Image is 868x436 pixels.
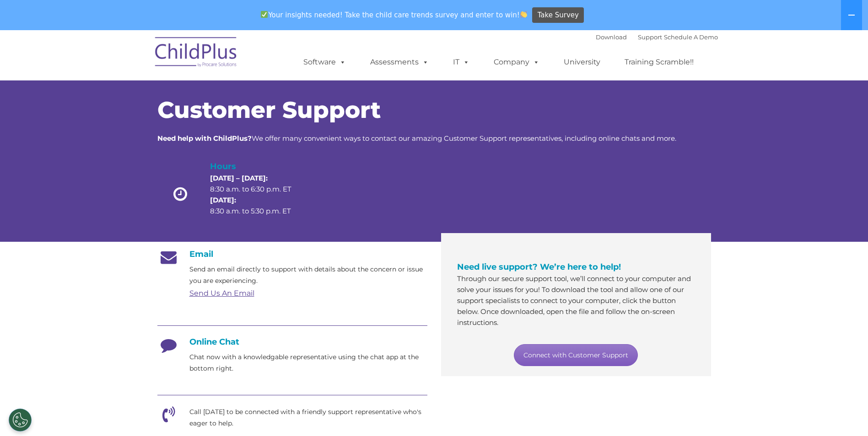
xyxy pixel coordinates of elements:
[615,53,703,71] a: Training Scramble!!
[664,33,718,41] a: Schedule A Demo
[361,53,438,71] a: Assessments
[294,53,355,71] a: Software
[210,173,307,217] p: 8:30 a.m. to 6:30 p.m. ET 8:30 a.m. to 5:30 p.m. ET
[596,33,718,41] font: |
[157,134,676,143] span: We offer many convenient ways to contact our amazing Customer Support representatives, including ...
[189,264,427,287] p: Send an email directly to support with details about the concern or issue you are experiencing.
[189,351,427,374] p: Chat now with a knowledgable representative using the chat app at the bottom right.
[257,6,531,24] span: Your insights needed! Take the child care trends survey and enter to win!
[638,33,662,41] a: Support
[189,406,427,429] p: Call [DATE] to be connected with a friendly support representative who's eager to help.
[520,11,527,18] img: 👏
[151,31,242,76] img: ChildPlus by Procare Solutions
[261,11,268,18] img: ✅
[457,262,621,272] span: Need live support? We’re here to help!
[210,160,307,173] h4: Hours
[532,7,584,23] a: Take Survey
[485,53,549,71] a: Company
[538,7,579,23] span: Take Survey
[9,409,32,431] button: Cookies Settings
[210,196,236,204] strong: [DATE]:
[157,134,252,143] strong: Need help with ChildPlus?
[157,249,427,259] h4: Email
[444,53,479,71] a: IT
[555,53,609,71] a: University
[189,289,254,298] a: Send Us An Email
[457,273,695,328] p: Through our secure support tool, we’ll connect to your computer and solve your issues for you! To...
[157,337,427,347] h4: Online Chat
[514,344,638,366] a: Connect with Customer Support
[596,33,627,41] a: Download
[210,174,268,182] strong: [DATE] – [DATE]:
[157,96,381,124] span: Customer Support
